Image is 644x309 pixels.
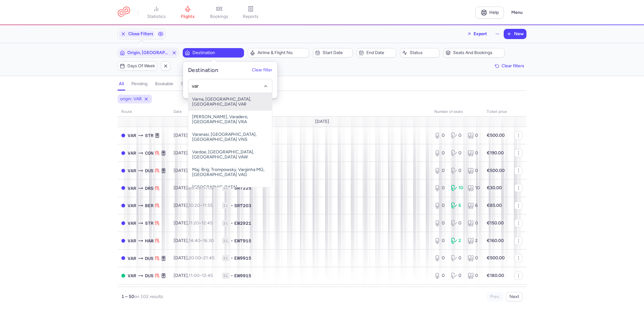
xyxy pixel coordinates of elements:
[188,146,272,163] span: Vardoe, [GEOGRAPHIC_DATA], [GEOGRAPHIC_DATA] VAW
[483,107,511,117] th: Ticket price
[218,107,430,117] th: Flight number
[468,255,479,261] div: 0
[463,29,491,39] button: Export
[222,185,230,191] span: 1L
[366,50,394,55] span: End date
[231,273,233,279] span: •
[203,6,235,19] a: bookings
[451,168,463,174] div: 0
[174,203,213,208] span: [DATE],
[222,255,230,261] span: 1L
[120,96,142,102] span: origin: VAR
[145,132,153,139] span: Stuttgart Echterdingen, Stuttgart, Germany
[487,238,504,243] strong: €160.00
[189,203,200,208] time: 10:20
[121,256,125,260] span: CLOSED
[128,220,136,227] span: Varna, Varna, Bulgaria
[118,29,156,39] button: Close Filters
[145,272,153,279] span: Düsseldorf International Airport, Düsseldorf, Germany
[508,7,526,19] button: Menu
[489,10,499,15] span: Help
[487,292,503,301] button: Prev.
[174,185,214,190] span: [DATE],
[434,238,446,244] div: 0
[183,48,244,58] button: Destination
[141,6,172,19] a: statistics
[145,220,153,227] span: Stuttgart Echterdingen, Stuttgart, Germany
[234,238,251,244] span: EW7915
[189,238,200,243] time: 14:40
[231,185,233,191] span: •
[434,132,446,139] div: 0
[222,273,230,279] span: 1L
[155,81,173,87] h4: bookable
[145,185,153,192] span: Dresden Airport, Dresden, Germany
[189,220,199,226] time: 11:20
[188,128,272,146] span: Varanasi, [GEOGRAPHIC_DATA], [GEOGRAPHIC_DATA] VNS
[313,48,353,58] button: Start date
[181,14,195,19] span: flights
[475,7,504,19] a: Help
[174,150,212,156] span: [DATE],
[188,67,218,74] h5: Destination
[210,14,228,19] span: bookings
[192,82,269,89] input: -searchbox
[128,132,136,139] span: Varna, Varna, Bulgaria
[234,220,251,226] span: EW2921
[202,273,213,278] time: 12:45
[128,167,136,174] span: Varna, Varna, Bulgaria
[189,273,199,278] time: 11:00
[468,202,479,209] div: 6
[118,7,130,18] a: CitizenPlane red outlined logo
[468,185,479,191] div: 10
[203,255,214,261] time: 21:45
[487,203,502,208] strong: €85.00
[222,202,230,209] span: 1L
[453,50,502,55] span: Seats and bookings
[468,132,479,139] div: 0
[487,185,502,190] strong: €30.00
[188,181,272,204] span: [GEOGRAPHIC_DATA], [GEOGRAPHIC_DATA], [GEOGRAPHIC_DATA] KLV
[234,255,251,261] span: EW9915
[189,185,201,190] time: 09:45
[118,107,170,117] th: route
[451,220,463,226] div: 0
[231,220,233,226] span: •
[487,255,505,261] strong: €500.00
[189,185,214,190] span: –
[189,255,201,261] time: 20:00
[234,185,251,191] span: SR7225
[434,273,446,279] div: 0
[189,273,213,278] span: –
[121,294,134,299] strong: 1 – 50
[128,272,136,279] span: Varna, Varna, Bulgaria
[410,50,437,55] span: Status
[118,61,157,71] button: Days of week
[172,6,203,19] a: flights
[400,48,440,58] button: Status
[451,273,463,279] div: 0
[315,119,329,124] span: [DATE]
[188,163,272,181] span: Maj. Brig. Trompowsky, Varginha MG, [GEOGRAPHIC_DATA] VAG
[128,150,136,157] span: Varna, Varna, Bulgaria
[203,185,214,190] time: 11:00
[502,63,524,68] span: Clear filters
[145,150,153,157] span: Cologne/bonn, Köln, Germany
[145,167,153,174] span: DUS
[487,220,504,226] strong: €150.00
[189,255,214,261] span: –
[504,29,526,39] button: New
[487,133,505,138] strong: €500.00
[451,185,463,191] div: 10
[174,133,213,138] span: [DATE],
[145,202,153,209] span: Berlin Brandenburg Airport, Berlin, Germany
[506,292,523,301] button: Next
[203,238,214,243] time: 16:30
[202,220,213,226] time: 12:45
[128,202,136,209] span: Varna, Varna, Bulgaria
[468,220,479,226] div: 0
[487,150,504,156] strong: €190.00
[147,14,166,19] span: statistics
[119,81,124,87] h4: all
[145,255,153,262] span: DUS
